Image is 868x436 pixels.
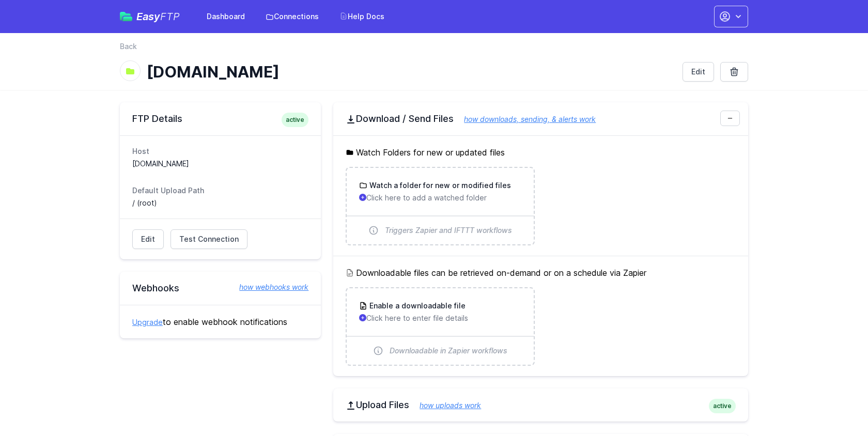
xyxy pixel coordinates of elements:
p: Click here to enter file details [359,313,521,323]
span: FTP [160,10,180,23]
img: easyftp_logo.png [120,12,132,21]
a: Edit [132,229,164,249]
a: how webhooks work [229,282,308,292]
a: Edit [683,62,714,82]
a: Watch a folder for new or modified files Click here to add a watched folder Triggers Zapier and I... [347,168,533,244]
span: active [282,113,308,127]
a: Help Docs [333,7,391,26]
a: how uploads work [409,401,481,410]
span: Test Connection [179,234,239,244]
a: Connections [259,7,325,26]
h5: Watch Folders for new or updated files [346,146,736,159]
span: Triggers Zapier and IFTTT workflows [385,225,512,236]
span: Downloadable in Zapier workflows [390,346,507,356]
a: Back [120,41,137,52]
span: Easy [136,11,180,22]
dd: / (root) [132,198,308,208]
h2: Webhooks [132,282,308,294]
h1: [DOMAIN_NAME] [147,63,674,81]
h5: Downloadable files can be retrieved on-demand or on a schedule via Zapier [346,267,736,279]
h3: Watch a folder for new or modified files [367,180,511,191]
a: Test Connection [171,229,247,249]
a: Enable a downloadable file Click here to enter file details Downloadable in Zapier workflows [347,288,533,365]
dt: Host [132,146,308,157]
p: Click here to add a watched folder [359,193,521,203]
a: Dashboard [200,7,251,26]
h3: Enable a downloadable file [367,301,466,311]
nav: Breadcrumb [120,41,748,58]
div: to enable webhook notifications [120,305,321,338]
dt: Default Upload Path [132,185,308,196]
a: Upgrade [132,318,163,326]
h2: Download / Send Files [346,113,736,125]
a: EasyFTP [120,11,180,22]
span: active [709,399,736,413]
a: how downloads, sending, & alerts work [454,115,596,123]
h2: FTP Details [132,113,308,125]
dd: [DOMAIN_NAME] [132,159,308,169]
h2: Upload Files [346,399,736,411]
